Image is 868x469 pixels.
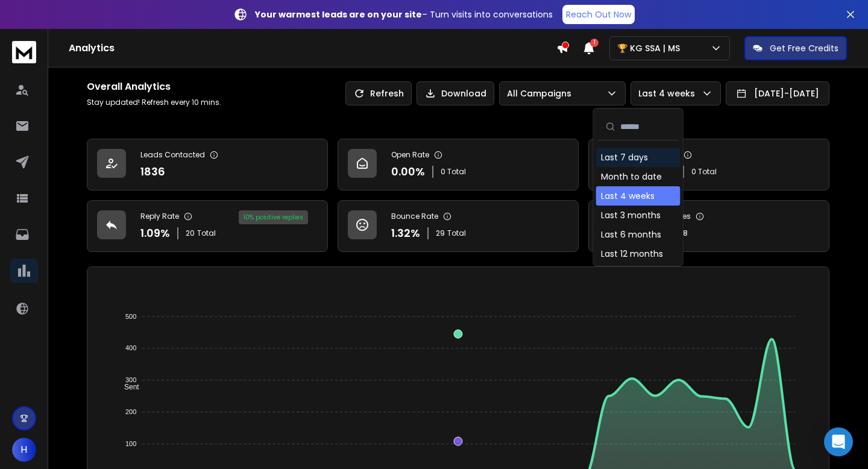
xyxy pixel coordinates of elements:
[447,228,466,238] span: Total
[417,81,494,105] button: Download
[140,225,170,242] p: 1.09 %
[391,163,425,180] p: 0.00 %
[239,210,308,224] div: 10 % positive replies
[125,345,136,352] tspan: 400
[617,42,685,54] p: 🏆 KG SSA | MS
[588,200,829,252] a: Opportunities2$2998
[601,190,655,202] div: Last 4 weeks
[87,98,221,107] p: Stay updated! Refresh every 10 mins.
[601,151,648,163] div: Last 7 days
[186,228,195,238] span: 20
[726,81,829,105] button: [DATE]-[DATE]
[255,8,422,20] strong: Your warmest leads are on your site
[338,139,579,190] a: Open Rate0.00%0 Total
[744,36,847,60] button: Get Free Credits
[590,39,599,47] span: 1
[87,139,328,190] a: Leads Contacted1836
[588,139,829,190] a: Click Rate0.00%0 Total
[391,150,429,160] p: Open Rate
[436,228,445,238] span: 29
[601,248,663,260] div: Last 12 months
[255,8,553,20] p: – Turn visits into conversations
[12,41,36,63] img: logo
[507,87,576,99] p: All Campaigns
[338,200,579,252] a: Bounce Rate1.32%29Total
[87,200,328,252] a: Reply Rate1.09%20Total10% positive replies
[441,87,486,99] p: Download
[566,8,631,20] p: Reach Out Now
[125,313,136,320] tspan: 500
[87,80,221,94] h1: Overall Analytics
[601,228,661,241] div: Last 6 months
[345,81,412,105] button: Refresh
[69,41,556,55] h1: Analytics
[125,408,136,415] tspan: 200
[391,212,438,221] p: Bounce Rate
[638,87,700,99] p: Last 4 weeks
[370,87,404,99] p: Refresh
[562,5,635,24] a: Reach Out Now
[140,163,165,180] p: 1836
[391,225,420,242] p: 1.32 %
[441,167,466,177] p: 0 Total
[770,42,838,54] p: Get Free Credits
[601,209,661,221] div: Last 3 months
[12,438,36,462] button: H
[140,150,205,160] p: Leads Contacted
[197,228,216,238] span: Total
[125,376,136,383] tspan: 300
[601,171,662,183] div: Month to date
[824,427,853,456] div: Open Intercom Messenger
[125,440,136,447] tspan: 100
[140,212,179,221] p: Reply Rate
[691,167,717,177] p: 0 Total
[115,383,139,391] span: Sent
